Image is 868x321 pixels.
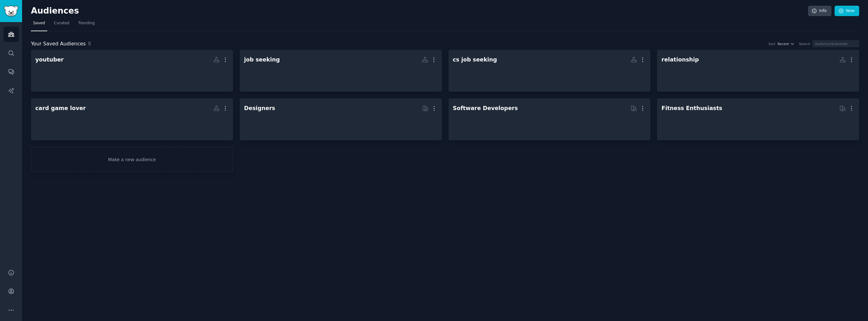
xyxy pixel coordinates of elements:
div: Sort [769,42,776,46]
a: Saved [31,18,47,31]
span: Curated [54,20,69,26]
div: job seeking [244,56,280,64]
div: youtuber [35,56,64,64]
a: Software Developers [449,98,651,140]
a: Designers [240,98,442,140]
a: youtuber [31,50,233,92]
a: Make a new audience [31,147,233,172]
a: Fitness Enthusiasts [657,98,859,140]
a: card game lover [31,98,233,140]
div: Search [799,42,810,46]
div: Fitness Enthusiasts [661,104,722,112]
div: relationship [661,56,699,64]
a: Curated [52,18,72,31]
div: Software Developers [453,104,518,112]
a: Info [808,6,831,16]
button: Recent [777,42,795,46]
a: relationship [657,50,859,92]
span: Your Saved Audiences [31,40,86,48]
a: Trending [76,18,97,31]
span: Trending [78,20,95,26]
span: Recent [777,42,789,46]
span: 8 [88,41,91,47]
a: job seeking [240,50,442,92]
span: Saved [33,20,45,26]
h2: Audiences [31,6,808,16]
div: cs job seeking [453,56,497,64]
div: card game lover [35,104,86,112]
img: GummySearch logo [4,6,18,17]
div: Designers [244,104,275,112]
input: Audience/Subreddit [812,40,859,47]
a: New [835,6,859,16]
a: cs job seeking [449,50,651,92]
